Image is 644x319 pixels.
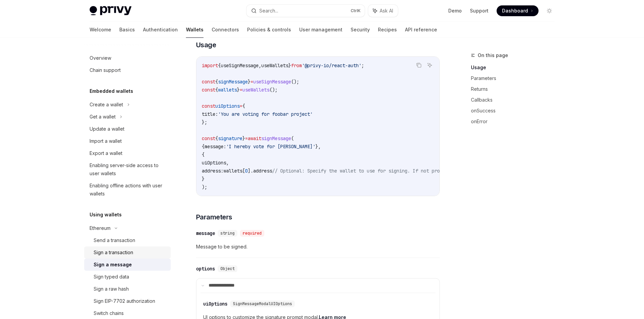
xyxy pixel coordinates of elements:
[202,152,205,158] span: {
[471,116,560,127] a: onError
[497,5,539,16] a: Dashboard
[90,54,111,62] div: Overview
[84,283,171,295] a: Sign a raw hash
[196,265,215,272] div: options
[94,297,155,305] div: Sign EIP-7702 authorization
[212,22,239,38] a: Connectors
[242,87,269,93] span: useWallets
[90,66,121,74] div: Chain support
[84,52,171,64] a: Overview
[90,22,111,38] a: Welcome
[315,143,321,150] span: },
[291,62,302,69] span: from
[471,84,560,95] a: Returns
[242,168,245,174] span: [
[378,22,397,38] a: Recipes
[414,61,423,70] button: Copy the contents from the code block
[223,168,242,174] span: wallets
[202,87,215,93] span: const
[448,7,462,14] a: Demo
[94,261,132,269] div: Sign a message
[143,22,178,38] a: Authentication
[196,230,215,237] div: message
[202,184,207,190] span: );
[84,180,171,200] a: Enabling offline actions with user wallets
[247,22,291,38] a: Policies & controls
[84,246,171,259] a: Sign a transaction
[90,113,116,121] div: Get a wallet
[242,135,245,141] span: }
[94,273,129,281] div: Sign typed data
[253,79,291,85] span: useSignMessage
[261,62,288,69] span: useWallets
[84,147,171,159] a: Export a wallet
[202,111,218,117] span: title:
[202,119,207,125] span: };
[90,224,111,232] div: Ethereum
[288,62,291,69] span: }
[186,22,204,38] a: Wallets
[84,135,171,147] a: Import a wallet
[351,8,361,14] span: Ctrl K
[368,5,398,17] button: Ask AI
[202,79,215,85] span: const
[84,295,171,307] a: Sign EIP-7702 authorization
[471,95,560,105] a: Callbacks
[291,79,299,85] span: ();
[471,62,560,73] a: Usage
[237,87,240,93] span: }
[215,135,218,141] span: {
[202,103,215,109] span: const
[90,101,123,109] div: Create a wallet
[196,40,216,50] span: Usage
[119,22,135,38] a: Basics
[478,51,508,59] span: On this page
[240,103,242,109] span: =
[90,211,122,219] h5: Using wallets
[218,87,237,93] span: wallets
[251,79,253,85] span: =
[471,73,560,84] a: Parameters
[272,168,540,174] span: // Optional: Specify the wallet to use for signing. If not provided, the first wallet will be used.
[90,182,167,198] div: Enabling offline actions with user wallets
[84,64,171,76] a: Chain support
[246,5,365,17] button: Search...CtrlK
[470,7,488,14] a: Support
[245,135,248,141] span: =
[215,87,218,93] span: {
[220,231,235,236] span: string
[202,62,218,69] span: import
[471,105,560,116] a: onSuccess
[215,79,218,85] span: {
[94,285,129,293] div: Sign a raw hash
[202,160,226,166] span: uiOptions
[261,135,291,141] span: signMessage
[248,135,261,141] span: await
[248,168,253,174] span: ].
[202,143,205,150] span: {
[361,62,364,69] span: ;
[90,125,124,133] div: Update a wallet
[202,135,215,141] span: const
[226,143,315,150] span: 'I hereby vote for [PERSON_NAME]'
[196,212,232,222] span: Parameters
[84,271,171,283] a: Sign typed data
[218,62,221,69] span: {
[226,160,229,166] span: ,
[248,79,251,85] span: }
[84,259,171,271] a: Sign a message
[233,301,292,307] span: SignMessageModalUIOptions
[405,22,437,38] a: API reference
[544,5,555,16] button: Toggle dark mode
[269,87,278,93] span: ();
[242,103,245,109] span: {
[253,168,272,174] span: address
[302,62,361,69] span: '@privy-io/react-auth'
[90,87,133,95] h5: Embedded wallets
[94,248,133,257] div: Sign a transaction
[196,243,440,251] span: Message to be signed.
[221,62,259,69] span: useSignMessage
[94,236,135,244] div: Send a transaction
[84,123,171,135] a: Update a wallet
[220,266,235,271] span: Object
